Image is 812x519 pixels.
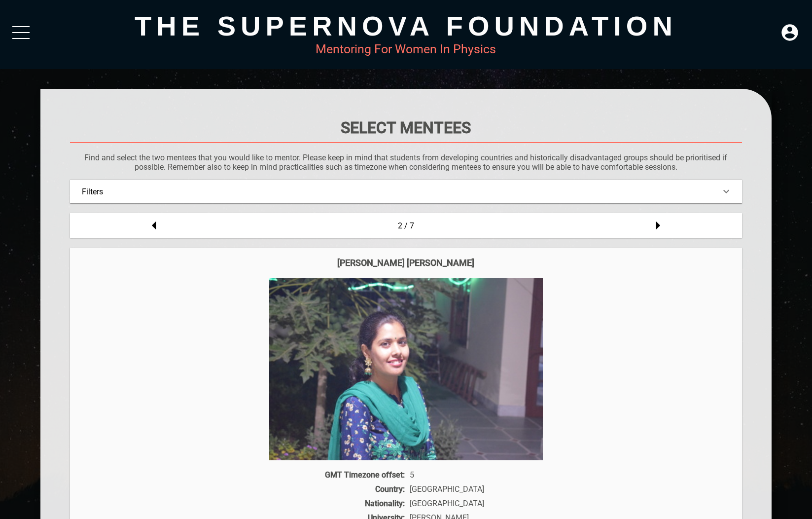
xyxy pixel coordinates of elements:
h1: Select Mentees [70,118,741,137]
div: Country: [80,484,407,494]
div: The Supernova Foundation [40,10,771,42]
div: Filters [70,180,741,203]
div: Nationality: [80,499,407,508]
div: GMT Timezone offset: [80,470,407,480]
p: Find and select the two mentees that you would like to mentor. Please keep in mind that students ... [70,153,741,172]
div: Mentoring For Women In Physics [40,42,771,56]
div: [GEOGRAPHIC_DATA] [407,484,732,494]
div: 5 [407,470,732,480]
div: [GEOGRAPHIC_DATA] [407,499,732,508]
div: [PERSON_NAME] [PERSON_NAME] [80,258,732,268]
div: Filters [82,187,730,196]
div: 2 / 7 [238,213,574,238]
